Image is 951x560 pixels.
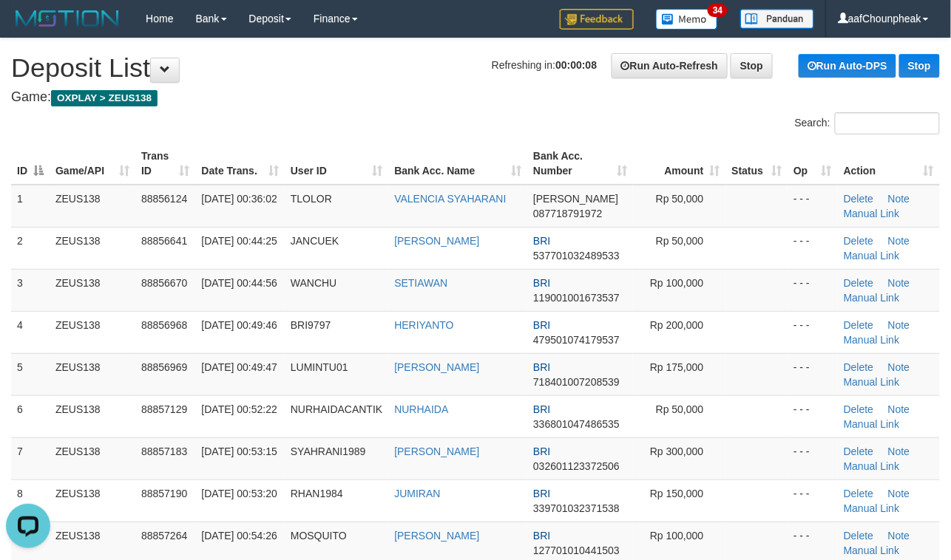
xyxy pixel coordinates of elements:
[50,143,135,185] th: Game/API: activate to sort column ascending
[633,143,725,185] th: Amount: activate to sort column ascending
[11,311,50,353] td: 4
[394,193,506,205] a: VALENCIA SYAHARANI
[650,361,703,373] span: Rp 175,000
[799,54,896,78] a: Run Auto-DPS
[656,193,704,205] span: Rp 50,000
[11,7,123,30] img: MOTION_logo.png
[612,53,728,78] a: Run Auto-Refresh
[650,488,703,499] span: Rp 150,000
[201,319,277,331] span: [DATE] 00:49:46
[533,488,550,499] span: BRI
[291,488,343,499] span: RHAN1984
[788,269,838,311] td: - - -
[394,319,453,331] a: HERIYANTO
[708,4,728,17] span: 34
[844,403,873,415] a: Delete
[844,250,900,262] a: Manual Link
[533,193,618,205] span: [PERSON_NAME]
[141,403,187,415] span: 88857129
[394,530,479,542] a: [PERSON_NAME]
[533,292,620,304] span: Copy 119001001673537 to clipboard
[533,376,620,388] span: Copy 718401007208539 to clipboard
[731,53,773,78] a: Stop
[141,319,187,331] span: 88856968
[788,353,838,395] td: - - -
[50,227,135,269] td: ZEUS138
[394,235,479,247] a: [PERSON_NAME]
[888,530,910,542] a: Note
[141,530,187,542] span: 88857264
[527,143,633,185] th: Bank Acc. Number: activate to sort column ascending
[788,437,838,479] td: - - -
[201,530,277,542] span: [DATE] 00:54:26
[291,193,332,205] span: TLOLOR
[11,90,940,105] h4: Game:
[555,59,597,71] strong: 00:00:08
[394,277,447,289] a: SETIAWAN
[533,502,620,514] span: Copy 339701032371538 to clipboard
[394,445,479,457] a: [PERSON_NAME]
[888,488,910,499] a: Note
[291,530,347,542] span: MOSQUITO
[11,53,940,83] h1: Deposit List
[291,445,366,457] span: SYAHRANI1989
[844,445,873,457] a: Delete
[533,277,550,289] span: BRI
[650,319,703,331] span: Rp 200,000
[844,208,900,219] a: Manual Link
[50,395,135,437] td: ZEUS138
[6,6,50,50] button: Open LiveChat chat widget
[201,403,277,415] span: [DATE] 00:52:22
[650,530,703,542] span: Rp 100,000
[844,193,873,205] a: Delete
[533,544,620,556] span: Copy 127701010441503 to clipboard
[533,250,620,262] span: Copy 537701032489533 to clipboard
[888,319,910,331] a: Note
[888,403,910,415] a: Note
[838,143,940,185] th: Action: activate to sort column ascending
[533,460,620,472] span: Copy 032601123372506 to clipboard
[394,488,440,499] a: JUMIRAN
[533,334,620,346] span: Copy 479501074179537 to clipboard
[141,235,187,247] span: 88856641
[844,418,900,430] a: Manual Link
[11,479,50,522] td: 8
[888,445,910,457] a: Note
[844,361,873,373] a: Delete
[844,235,873,247] a: Delete
[285,143,388,185] th: User ID: activate to sort column ascending
[656,235,704,247] span: Rp 50,000
[656,9,718,30] img: Button%20Memo.svg
[141,445,187,457] span: 88857183
[844,544,900,556] a: Manual Link
[141,193,187,205] span: 88856124
[533,361,550,373] span: BRI
[50,185,135,228] td: ZEUS138
[788,479,838,522] td: - - -
[50,353,135,395] td: ZEUS138
[394,403,448,415] a: NURHAIDA
[11,227,50,269] td: 2
[201,488,277,499] span: [DATE] 00:53:20
[888,193,910,205] a: Note
[844,277,873,289] a: Delete
[835,112,940,134] input: Search:
[11,269,50,311] td: 3
[656,403,704,415] span: Rp 50,000
[135,143,195,185] th: Trans ID: activate to sort column ascending
[141,277,187,289] span: 88856670
[844,502,900,514] a: Manual Link
[201,277,277,289] span: [DATE] 00:44:56
[533,319,550,331] span: BRI
[844,460,900,472] a: Manual Link
[560,9,634,30] img: Feedback.jpg
[888,235,910,247] a: Note
[788,311,838,353] td: - - -
[650,277,703,289] span: Rp 100,000
[201,445,277,457] span: [DATE] 00:53:15
[291,403,382,415] span: NURHAIDACANTIK
[844,319,873,331] a: Delete
[899,54,940,78] a: Stop
[795,112,940,134] label: Search:
[11,395,50,437] td: 6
